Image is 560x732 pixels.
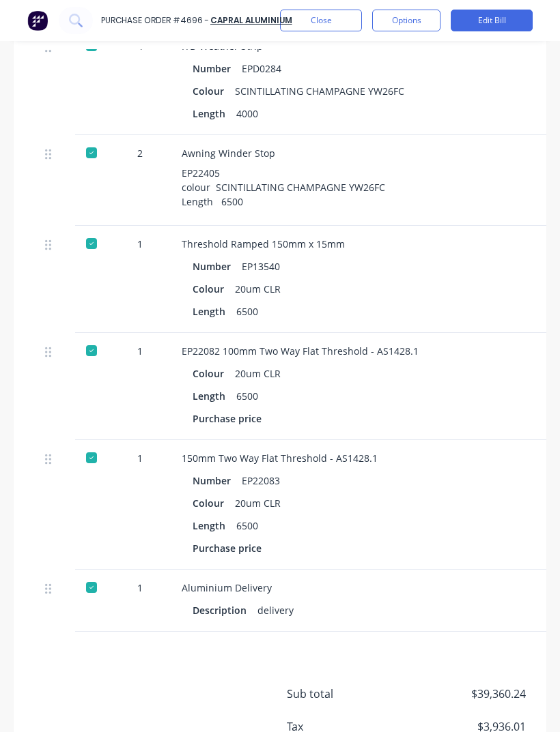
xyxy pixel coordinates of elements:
[242,59,281,78] div: EPD0284
[236,516,258,536] div: 6500
[193,386,236,406] div: Length
[235,81,404,101] div: SCINTILLATING CHAMPAGNE YW26FC
[120,451,160,465] div: 1
[193,59,242,78] div: Number
[193,104,236,123] div: Length
[235,493,281,513] div: 20um CLR
[120,344,160,358] div: 1
[193,516,236,536] div: Length
[372,10,440,31] button: Options
[242,257,280,276] div: EP13540
[193,538,272,558] div: Purchase price
[101,14,209,27] div: Purchase Order #4696 -
[236,302,258,321] div: 6500
[210,14,292,26] a: Capral Aluminium
[280,10,362,31] button: Close
[193,409,272,428] div: Purchase price
[193,364,235,383] div: Colour
[193,279,235,299] div: Colour
[451,10,533,31] button: Edit Bill
[236,386,258,406] div: 6500
[193,493,235,513] div: Colour
[193,302,236,321] div: Length
[235,279,281,299] div: 20um CLR
[257,600,294,620] div: delivery
[193,81,235,101] div: Colour
[287,686,389,702] span: Sub total
[193,471,242,491] div: Number
[193,257,242,276] div: Number
[120,237,160,251] div: 1
[389,686,526,702] span: $39,360.24
[236,104,258,123] div: 4000
[120,581,160,595] div: 1
[242,471,280,491] div: EP22083
[193,600,257,620] div: Description
[120,146,160,160] div: 2
[235,364,281,383] div: 20um CLR
[27,10,48,31] img: Factory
